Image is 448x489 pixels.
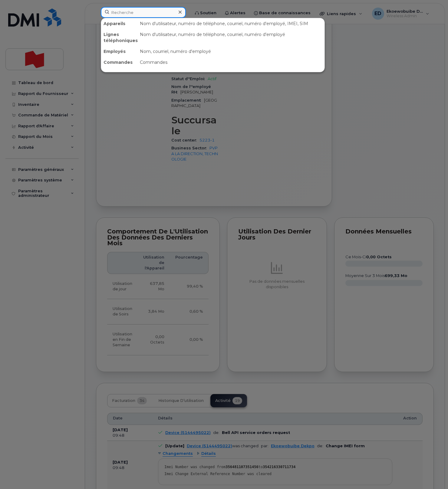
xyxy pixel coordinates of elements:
[101,7,186,18] input: Recherche
[101,57,137,68] div: Commandes
[137,57,324,68] div: Commandes
[101,29,137,46] div: Lignes téléphoniques
[137,29,324,46] div: Nom d'utilisateur, numéro de téléphone, courriel, numéro d'employé
[101,46,137,57] div: Employés
[137,46,324,57] div: Nom, courriel, numéro d'employé
[101,18,137,29] div: Appareils
[137,18,324,29] div: Nom d'utilisateur, numéro de téléphone, courriel, numéro d'employé, IMEI, SIM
